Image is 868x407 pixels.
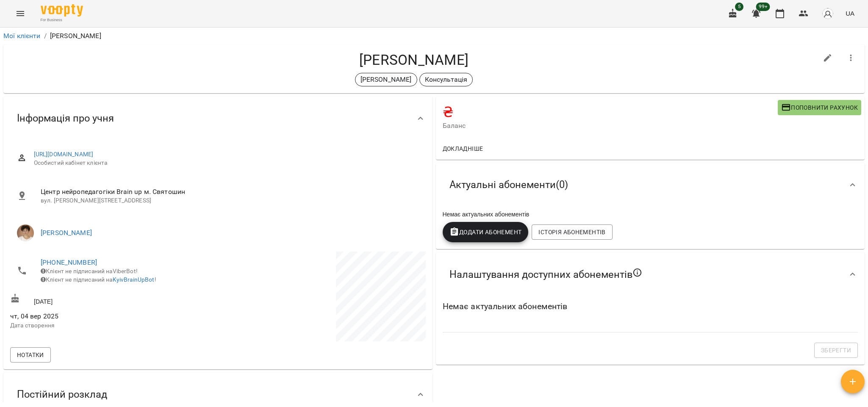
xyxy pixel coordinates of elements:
[361,75,412,85] p: [PERSON_NAME]
[3,31,865,41] nav: breadcrumb
[436,163,865,207] div: Актуальні абонементи(0)
[778,100,861,115] button: Поповнити рахунок
[10,311,216,321] span: чт, 04 вер 2025
[419,73,473,86] div: Консультація
[17,112,114,125] span: Інформація про учня
[756,3,770,11] span: 99+
[10,321,216,330] p: Дата створення
[34,159,419,167] span: Особистий кабінет клієнта
[17,388,107,401] span: Постійний розклад
[41,268,138,274] span: Клієнт не підписаний на ViberBot!
[449,268,643,281] span: Налаштування доступних абонементів
[735,3,743,11] span: 5
[443,121,778,131] span: Баланс
[17,350,44,360] span: Нотатки
[443,300,858,313] h6: Немає актуальних абонементів
[449,227,522,237] span: Додати Абонемент
[441,208,860,220] div: Немає актуальних абонементів
[355,73,417,86] div: [PERSON_NAME]
[449,178,568,191] span: Актуальні абонементи ( 0 )
[113,276,155,283] a: KyivBrainUpBot
[41,4,83,17] img: Voopty Logo
[41,187,419,197] span: Центр нейропедагогіки Brain up м. Святошин
[10,347,51,363] button: Нотатки
[436,252,865,296] div: Налаштування доступних абонементів
[10,51,818,69] h4: [PERSON_NAME]
[41,229,92,237] a: [PERSON_NAME]
[41,197,419,205] p: вул. [PERSON_NAME][STREET_ADDRESS]
[8,292,218,307] div: [DATE]
[3,97,433,140] div: Інформація про учня
[34,151,94,158] a: [URL][DOMAIN_NAME]
[443,144,483,154] span: Докладніше
[44,31,47,41] li: /
[41,258,97,266] a: [PHONE_NUMBER]
[443,103,778,121] h4: ₴
[41,17,83,23] span: For Business
[781,102,858,113] span: Поповнити рахунок
[10,3,31,24] button: Menu
[425,75,468,85] p: Консультація
[17,224,34,241] img: Марина Кириченко
[439,141,487,156] button: Докладніше
[846,9,854,18] span: UA
[538,227,605,237] span: Історія абонементів
[632,268,643,278] svg: Якщо не обрано жодного, клієнт зможе побачити всі публічні абонементи
[842,6,858,21] button: UA
[822,8,834,19] img: avatar_s.png
[3,32,41,40] a: Мої клієнти
[443,222,529,242] button: Додати Абонемент
[50,31,101,41] p: [PERSON_NAME]
[41,276,156,283] span: Клієнт не підписаний на !
[532,224,612,240] button: Історія абонементів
